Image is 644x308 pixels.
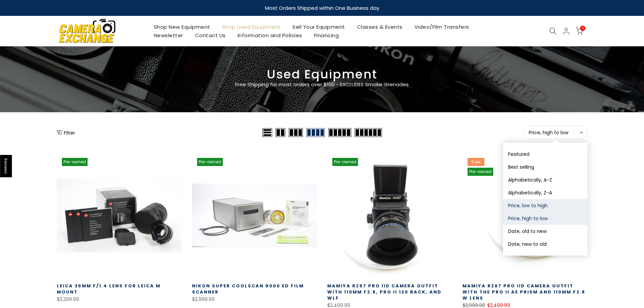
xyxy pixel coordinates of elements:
[529,129,582,136] span: Price, high to low
[57,70,588,79] h3: Used Equipment
[195,80,449,89] p: Free Shipping for most orders over $100 - EXCLUDES Smoke Grenades
[232,31,308,40] a: Information and Policies
[308,31,345,40] a: Financing
[580,26,585,31] span: 0
[287,23,351,31] a: Sell Your Equipment
[57,295,182,304] div: $3,299.99
[503,238,588,251] button: Date, new to old
[192,295,317,304] div: $2,999.99
[576,27,583,35] a: 0
[523,126,588,139] button: Price, high to low
[503,225,588,238] button: Date, old to new
[148,23,216,31] a: Shop New Equipment
[57,283,161,295] a: Leica 35mm f/1.4 Lens for Leica M Mount
[503,186,588,199] button: Alphabetically, Z-A
[503,212,588,225] button: Price, high to low
[189,31,232,40] a: Contact Us
[503,148,588,161] button: Featured
[327,283,442,301] a: Mamiya RZ67 Pro IID Camera Outfit with 110MM F2.8, Pro II 120 Back, and WLF
[148,31,189,40] a: Newsletter
[57,129,75,136] button: Show filters
[265,4,379,11] strong: Most Orders Shipped within One Business day
[503,173,588,186] button: Alphabetically, A-Z
[503,161,588,173] button: Best selling
[503,199,588,212] button: Price, low to high
[351,23,408,31] a: Classes & Events
[462,283,585,301] a: Mamiya RZ67 Pro IID Camera Outfit with the Pro II AE Prism and 110MM F2.8 W Lens
[408,23,475,31] a: Video/Film Transfers
[192,283,304,295] a: Nikon Super Coolscan 9000 ED Film Scanner
[216,23,287,31] a: Shop Used Equipment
